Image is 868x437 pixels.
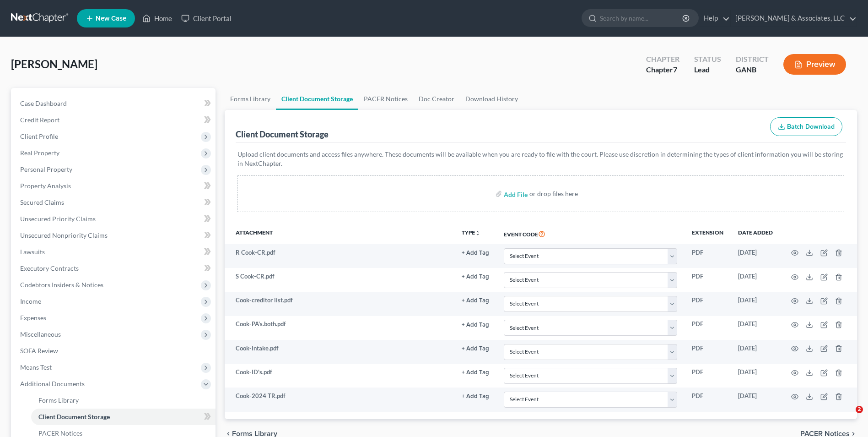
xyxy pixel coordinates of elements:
[13,343,216,359] a: SOFA Review
[731,10,857,27] a: [PERSON_NAME] & Associates, LLC
[38,429,82,437] span: PACER Notices
[20,198,64,206] span: Secured Claims
[699,10,730,27] a: Help
[685,388,731,411] td: PDF
[13,178,216,194] a: Property Analysis
[462,248,489,257] a: + Add Tag
[731,292,780,316] td: [DATE]
[462,393,489,399] button: + Add Tag
[20,231,108,239] span: Unsecured Nonpriority Claims
[236,129,329,140] div: Client Document Storage
[13,211,216,227] a: Unsecured Priority Claims
[694,65,721,75] div: Lead
[462,298,489,304] button: + Add Tag
[20,215,96,223] span: Unsecured Priority Claims
[13,260,216,277] a: Executory Contracts
[20,99,67,107] span: Case Dashboard
[20,264,79,272] span: Executory Contracts
[177,10,236,27] a: Client Portal
[20,281,103,289] span: Codebtors Insiders & Notices
[225,340,454,364] td: Cook-Intake.pdf
[31,409,216,425] a: Client Document Storage
[225,364,454,388] td: Cook-ID's.pdf
[731,340,780,364] td: [DATE]
[20,314,46,322] span: Expenses
[31,392,216,409] a: Forms Library
[731,388,780,411] td: [DATE]
[462,272,489,281] a: + Add Tag
[475,230,480,236] i: unfold_more
[20,330,61,338] span: Miscellaneous
[770,117,842,137] button: Batch Download
[20,165,72,173] span: Personal Property
[13,194,216,211] a: Secured Claims
[673,65,677,74] span: 7
[20,116,59,124] span: Credit Report
[413,88,460,110] a: Doc Creator
[20,347,58,355] span: SOFA Review
[225,223,454,244] th: Attachment
[685,316,731,340] td: PDF
[38,413,110,421] span: Client Document Storage
[462,392,489,400] a: + Add Tag
[462,344,489,353] a: + Add Tag
[462,274,489,280] button: + Add Tag
[225,292,454,316] td: Cook-creditor list.pdf
[225,244,454,268] td: R Cook-CR.pdf
[600,10,684,27] input: Search by name...
[13,112,216,128] a: Credit Report
[783,54,846,75] button: Preview
[856,406,863,413] span: 2
[225,388,454,411] td: Cook-2024 TR.pdf
[787,123,835,131] span: Batch Download
[96,15,126,22] span: New Case
[685,268,731,292] td: PDF
[225,268,454,292] td: S Cook-CR.pdf
[20,248,45,256] span: Lawsuits
[496,223,685,244] th: Event Code
[38,396,79,404] span: Forms Library
[20,380,85,388] span: Additional Documents
[11,57,97,71] span: [PERSON_NAME]
[20,297,41,305] span: Income
[731,364,780,388] td: [DATE]
[462,368,489,377] a: + Add Tag
[462,322,489,328] button: + Add Tag
[20,182,71,190] span: Property Analysis
[13,227,216,244] a: Unsecured Nonpriority Claims
[462,296,489,305] a: + Add Tag
[20,363,52,371] span: Means Test
[460,88,523,110] a: Download History
[731,244,780,268] td: [DATE]
[685,244,731,268] td: PDF
[462,250,489,256] button: + Add Tag
[138,10,177,27] a: Home
[694,54,721,65] div: Status
[685,223,731,244] th: Extension
[225,316,454,340] td: Cook-PA's.both.pdf
[358,88,413,110] a: PACER Notices
[736,65,769,75] div: GANB
[685,292,731,316] td: PDF
[731,316,780,340] td: [DATE]
[646,65,679,75] div: Chapter
[13,95,216,112] a: Case Dashboard
[20,132,58,140] span: Client Profile
[462,370,489,376] button: + Add Tag
[736,54,769,65] div: District
[731,223,780,244] th: Date added
[646,54,679,65] div: Chapter
[685,364,731,388] td: PDF
[20,149,59,157] span: Real Property
[529,189,578,198] div: or drop files here
[837,406,859,428] iframe: Intercom live chat
[225,88,276,110] a: Forms Library
[13,244,216,260] a: Lawsuits
[462,346,489,352] button: + Add Tag
[462,230,480,236] button: TYPEunfold_more
[276,88,358,110] a: Client Document Storage
[685,340,731,364] td: PDF
[731,268,780,292] td: [DATE]
[462,320,489,328] a: + Add Tag
[237,150,844,168] p: Upload client documents and access files anywhere. These documents will be available when you are...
